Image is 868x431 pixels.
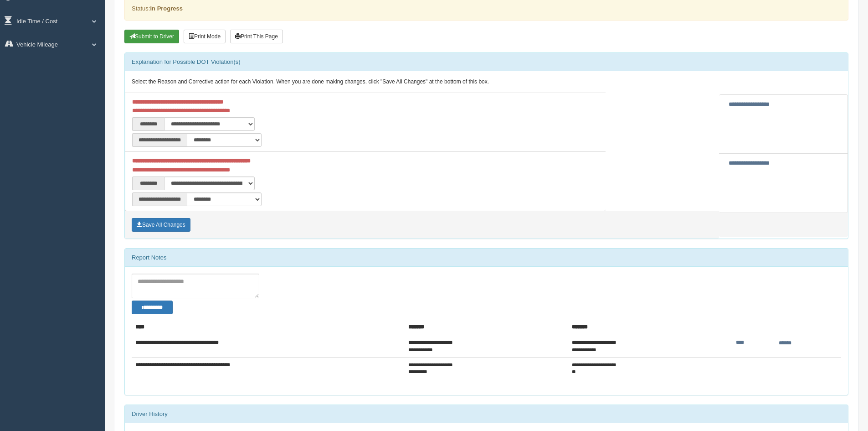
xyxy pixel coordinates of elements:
[125,249,848,267] div: Report Notes
[125,71,848,93] div: Select the Reason and Corrective action for each Violation. When you are done making changes, cli...
[184,30,226,43] button: Print Mode
[132,301,173,314] button: Change Filter Options
[150,5,183,12] strong: In Progress
[125,53,848,71] div: Explanation for Possible DOT Violation(s)
[230,30,283,43] button: Print This Page
[124,30,179,43] button: Submit To Driver
[132,218,190,232] button: Save
[125,405,848,423] div: Driver History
